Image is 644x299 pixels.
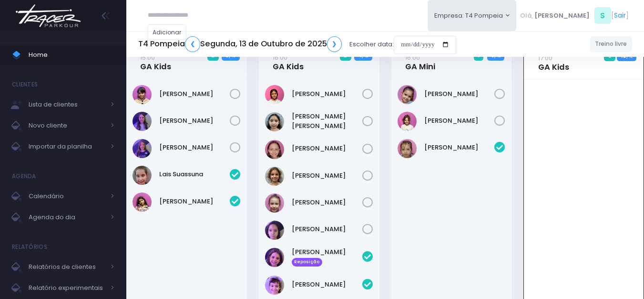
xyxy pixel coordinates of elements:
img: Clara Sigolo [265,85,284,104]
a: 15:00GA Kids [140,53,171,72]
span: Calendário [29,190,105,203]
h4: Agenda [12,167,36,186]
span: Agenda do dia [29,211,105,224]
a: [PERSON_NAME] [159,89,230,99]
h5: T4 Pompeia Segunda, 13 de Outubro de 2025 [138,36,342,52]
a: [PERSON_NAME] [424,89,495,99]
a: [PERSON_NAME] [424,143,495,152]
a: 17:00GA Kids [538,53,569,72]
span: Olá, [520,11,533,21]
div: Escolher data: [138,33,456,55]
img: Rafaella Medeiros [265,193,284,213]
small: / 10 [229,53,235,59]
h4: Relatórios [12,237,47,256]
img: Lia Widman [133,112,152,131]
img: Rosa Widman [133,139,152,158]
img: Luiza Braz [133,192,152,212]
a: Adicionar [148,24,187,40]
span: Novo cliente [29,119,105,132]
a: 16:00GA Mini [405,53,435,72]
a: [PERSON_NAME] [292,280,362,289]
a: [PERSON_NAME] [PERSON_NAME] [292,112,362,130]
small: / 12 [362,53,368,59]
a: [PERSON_NAME] [292,171,362,181]
span: S [594,7,611,24]
small: / 12 [494,53,501,59]
span: Reposição [292,258,322,267]
a: [PERSON_NAME] [292,198,362,207]
img: Mariana Tamarindo de Souza [398,112,417,131]
div: [ ] [516,5,632,26]
a: [PERSON_NAME] Reposição [292,247,362,267]
img: LARA SHIMABUC [398,85,417,104]
img: Luisa Yen Muller [265,112,284,131]
a: [PERSON_NAME] [159,197,230,206]
img: Clarice Lopes [133,85,152,104]
span: Home [29,49,114,61]
small: / 12 [626,53,633,59]
a: [PERSON_NAME] [424,116,495,126]
span: Relatório experimentais [29,282,105,294]
img: Laura Novaes Abud [265,248,284,267]
span: [PERSON_NAME] [534,11,590,21]
a: [PERSON_NAME] [292,144,362,153]
small: 15:00 [140,53,155,62]
img: Rafaela Braga [265,167,284,186]
a: ❯ [327,36,342,52]
a: 16:00GA Kids [273,53,304,72]
a: [PERSON_NAME] [159,116,230,126]
a: [PERSON_NAME] [159,143,230,152]
a: [PERSON_NAME] [292,89,362,99]
img: Nina Loureiro Andrusyszyn [265,276,284,295]
a: Treino livre [590,36,633,52]
span: Importar da planilha [29,140,105,153]
small: 16:00 [405,53,420,62]
small: 16:00 [273,53,287,62]
img: Sophie Aya Porto Shimabuco [265,221,284,240]
span: Lista de clientes [29,98,105,111]
span: Relatórios de clientes [29,261,105,273]
img: Marina Xidis Cerqueira [265,140,284,159]
a: Lais Suassuna [159,170,230,179]
a: [PERSON_NAME] [292,224,362,234]
img: Lais Suassuna [133,166,152,185]
small: 17:00 [538,53,552,63]
a: Sair [614,11,626,21]
h4: Clientes [12,75,38,94]
img: Luísa Veludo Uchôa [398,139,417,158]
